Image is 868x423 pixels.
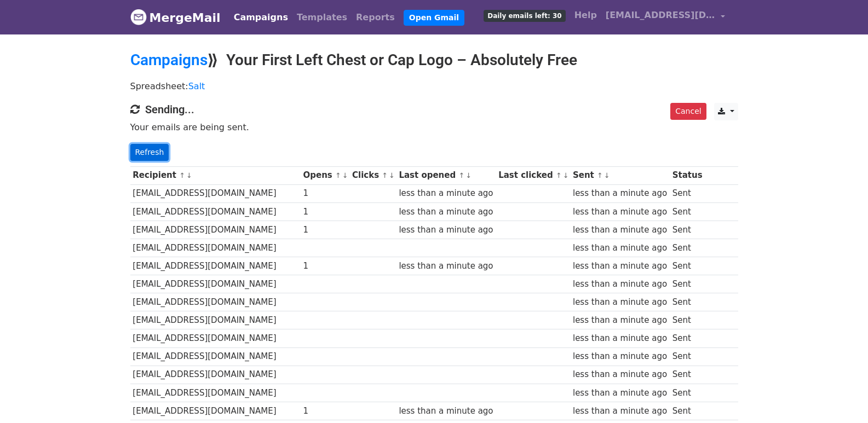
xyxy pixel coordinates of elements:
[186,171,192,179] a: ↓
[130,311,301,329] td: [EMAIL_ADDRESS][DOMAIN_NAME]
[458,171,464,179] a: ↑
[670,366,705,384] td: Sent
[399,224,493,236] div: less than a minute ago
[670,347,705,366] td: Sent
[389,171,395,179] a: ↓
[130,239,301,257] td: [EMAIL_ADDRESS][DOMAIN_NAME]
[573,314,667,327] div: less than a minute ago
[465,171,472,179] a: ↓
[399,260,493,273] div: less than a minute ago
[130,103,738,116] h4: Sending...
[670,202,705,221] td: Sent
[130,121,738,133] p: Your emails are being sent.
[130,80,738,92] p: Spreadsheet:
[396,166,496,184] th: Last opened
[670,103,706,120] a: Cancel
[399,206,493,218] div: less than a minute ago
[573,296,667,309] div: less than a minute ago
[573,278,667,291] div: less than a minute ago
[604,171,610,179] a: ↓
[563,171,569,179] a: ↓
[670,166,705,184] th: Status
[813,370,868,423] iframe: Chat Widget
[130,184,301,202] td: [EMAIL_ADDRESS][DOMAIN_NAME]
[479,4,570,26] a: Daily emails left: 30
[573,350,667,363] div: less than a minute ago
[130,51,208,69] a: Campaigns
[188,81,205,91] a: Salt
[179,171,185,179] a: ↑
[404,10,464,26] a: Open Gmail
[399,187,493,200] div: less than a minute ago
[130,9,147,25] img: MergeMail logo
[130,144,169,161] a: Refresh
[496,166,570,184] th: Last clicked
[292,7,352,28] a: Templates
[670,221,705,239] td: Sent
[573,206,667,218] div: less than a minute ago
[670,184,705,202] td: Sent
[573,242,667,254] div: less than a minute ago
[570,4,601,26] a: Help
[301,166,350,184] th: Opens
[130,384,301,402] td: [EMAIL_ADDRESS][DOMAIN_NAME]
[670,384,705,402] td: Sent
[130,202,301,221] td: [EMAIL_ADDRESS][DOMAIN_NAME]
[130,51,738,69] h2: ⟫ Your First Left Chest or Cap Logo – Absolutely Free
[399,405,493,418] div: less than a minute ago
[303,187,347,200] div: 1
[130,6,221,29] a: MergeMail
[130,347,301,366] td: [EMAIL_ADDRESS][DOMAIN_NAME]
[670,329,705,347] td: Sent
[349,166,396,184] th: Clicks
[229,7,292,28] a: Campaigns
[573,405,667,418] div: less than a minute ago
[670,257,705,275] td: Sent
[130,329,301,347] td: [EMAIL_ADDRESS][DOMAIN_NAME]
[303,224,347,236] div: 1
[670,311,705,329] td: Sent
[573,387,667,399] div: less than a minute ago
[303,405,347,418] div: 1
[570,166,670,184] th: Sent
[130,402,301,420] td: [EMAIL_ADDRESS][DOMAIN_NAME]
[303,260,347,273] div: 1
[670,293,705,311] td: Sent
[130,366,301,384] td: [EMAIL_ADDRESS][DOMAIN_NAME]
[601,4,729,30] a: [EMAIL_ADDRESS][DOMAIN_NAME]
[130,221,301,239] td: [EMAIL_ADDRESS][DOMAIN_NAME]
[670,402,705,420] td: Sent
[382,171,388,179] a: ↑
[130,275,301,293] td: [EMAIL_ADDRESS][DOMAIN_NAME]
[670,239,705,257] td: Sent
[670,275,705,293] td: Sent
[130,293,301,311] td: [EMAIL_ADDRESS][DOMAIN_NAME]
[352,7,399,28] a: Reports
[606,9,715,22] span: [EMAIL_ADDRESS][DOMAIN_NAME]
[342,171,348,179] a: ↓
[484,10,565,22] span: Daily emails left: 30
[130,257,301,275] td: [EMAIL_ADDRESS][DOMAIN_NAME]
[573,332,667,345] div: less than a minute ago
[556,171,562,179] a: ↑
[130,166,301,184] th: Recipient
[573,224,667,236] div: less than a minute ago
[303,206,347,218] div: 1
[573,260,667,273] div: less than a minute ago
[573,187,667,200] div: less than a minute ago
[597,171,603,179] a: ↑
[335,171,341,179] a: ↑
[573,368,667,381] div: less than a minute ago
